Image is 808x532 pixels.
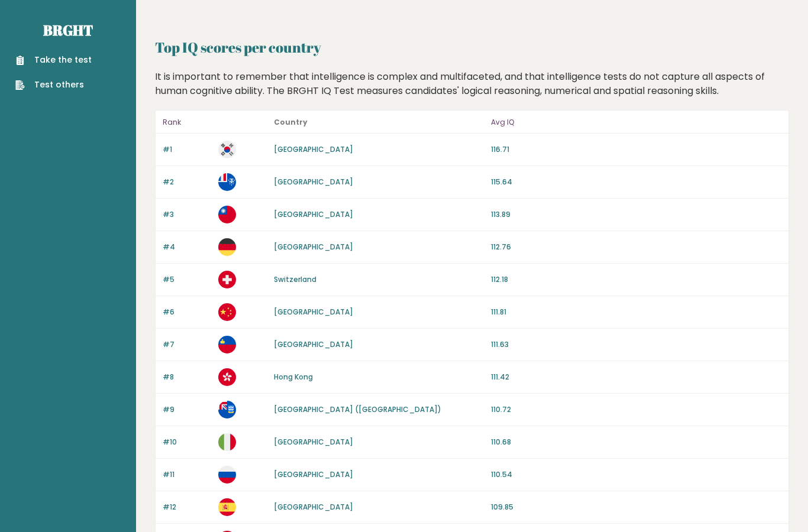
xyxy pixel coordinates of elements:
[491,404,781,415] p: 110.72
[491,274,781,285] p: 112.18
[163,144,211,155] p: #1
[43,21,93,40] a: Brght
[491,177,781,187] p: 115.64
[491,502,781,512] p: 109.85
[491,469,781,480] p: 110.54
[274,437,353,447] a: [GEOGRAPHIC_DATA]
[218,271,236,288] img: ch.svg
[163,469,211,480] p: #11
[163,115,211,129] p: Rank
[163,339,211,350] p: #7
[274,469,353,479] a: [GEOGRAPHIC_DATA]
[218,466,236,484] img: ru.svg
[218,206,236,223] img: tw.svg
[218,368,236,386] img: hk.svg
[218,141,236,158] img: kr.svg
[274,339,353,349] a: [GEOGRAPHIC_DATA]
[218,336,236,353] img: li.svg
[491,339,781,350] p: 111.63
[491,437,781,447] p: 110.68
[163,437,211,447] p: #10
[491,115,781,129] p: Avg IQ
[274,144,353,154] a: [GEOGRAPHIC_DATA]
[218,238,236,256] img: de.svg
[155,37,789,58] h2: Top IQ scores per country
[163,307,211,317] p: #6
[15,54,92,66] a: Take the test
[274,307,353,317] a: [GEOGRAPHIC_DATA]
[274,404,441,414] a: [GEOGRAPHIC_DATA] ([GEOGRAPHIC_DATA])
[274,372,313,382] a: Hong Kong
[274,209,353,219] a: [GEOGRAPHIC_DATA]
[491,242,781,252] p: 112.76
[218,173,236,191] img: tf.svg
[491,144,781,155] p: 116.71
[163,274,211,285] p: #5
[274,274,316,284] a: Switzerland
[218,401,236,419] img: fk.svg
[218,433,236,451] img: it.svg
[274,502,353,512] a: [GEOGRAPHIC_DATA]
[274,242,353,252] a: [GEOGRAPHIC_DATA]
[163,209,211,220] p: #3
[274,117,308,127] b: Country
[163,404,211,415] p: #9
[15,79,92,91] a: Test others
[274,177,353,187] a: [GEOGRAPHIC_DATA]
[218,303,236,321] img: cn.svg
[151,70,794,98] div: It is important to remember that intelligence is complex and multifaceted, and that intelligence ...
[163,502,211,512] p: #12
[218,498,236,516] img: es.svg
[491,372,781,382] p: 111.42
[163,372,211,382] p: #8
[491,307,781,317] p: 111.81
[163,177,211,187] p: #2
[163,242,211,252] p: #4
[491,209,781,220] p: 113.89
